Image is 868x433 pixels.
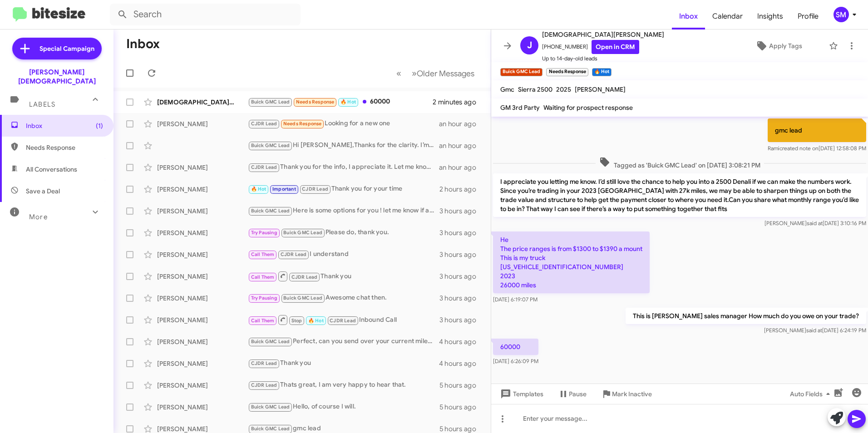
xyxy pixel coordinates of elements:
[340,99,356,105] span: 🔥 Hot
[439,272,483,281] div: 3 hours ago
[157,294,248,303] div: [PERSON_NAME]
[491,386,551,402] button: Templates
[439,403,483,412] div: 5 hours ago
[248,336,439,347] div: Perfect, can you send over your current mileage?
[433,98,483,107] div: 2 minutes ago
[157,359,248,368] div: [PERSON_NAME]
[527,38,532,53] span: J
[29,213,48,221] span: More
[790,386,833,402] span: Auto Fields
[251,382,277,388] span: CJDR Lead
[157,185,248,194] div: [PERSON_NAME]
[575,85,626,93] span: [PERSON_NAME]
[251,404,290,410] span: Buick GMC Lead
[251,426,290,432] span: Buick GMC Lead
[26,121,103,130] span: Inbox
[493,358,538,364] span: [DATE] 6:26:09 PM
[29,100,55,108] span: Labels
[542,29,664,40] span: [DEMOGRAPHIC_DATA][PERSON_NAME]
[248,249,439,260] div: I understand
[248,293,439,303] div: Awesome chat then.
[26,187,60,196] span: Save a Deal
[248,184,439,194] div: Thank you for your time
[26,165,77,174] span: All Conversations
[439,315,483,325] div: 3 hours ago
[779,145,819,152] span: created note on
[764,220,866,226] span: [PERSON_NAME] [DATE] 3:10:16 PM
[406,64,480,83] button: Next
[251,164,277,170] span: CJDR Lead
[391,64,407,83] button: Previous
[248,402,439,412] div: Hello, of course I will.
[291,274,318,280] span: CJDR Lead
[157,119,248,128] div: [PERSON_NAME]
[705,3,750,30] a: Calendar
[248,314,439,325] div: Inbound Call
[391,64,480,83] nav: Page navigation example
[417,69,474,79] span: Older Messages
[790,3,826,30] a: Profile
[672,3,705,30] a: Inbox
[833,7,849,22] div: SM
[291,318,302,324] span: Stop
[296,99,335,105] span: Needs Response
[248,118,439,129] div: Looking for a new one
[612,386,652,402] span: Mark Inactive
[783,386,841,402] button: Auto Fields
[39,44,94,53] span: Special Campaign
[439,294,483,303] div: 3 hours ago
[594,386,659,402] button: Mark Inactive
[396,68,401,79] span: «
[769,38,802,54] span: Apply Tags
[493,231,650,293] p: He The price ranges is from $1300 to $1390 a mount This is my truck [US_VEHICLE_IDENTIFICATION_NU...
[556,85,571,93] span: 2025
[569,386,587,402] span: Pause
[251,143,290,148] span: Buick GMC Lead
[439,185,483,194] div: 2 hours ago
[807,220,823,226] span: said at
[412,68,417,79] span: »
[732,38,824,54] button: Apply Tags
[626,308,866,324] p: This is [PERSON_NAME] sales manager How much do you owe on your trade?
[283,295,322,301] span: Buick GMC Lead
[330,318,356,324] span: CJDR Lead
[272,186,296,192] span: Important
[157,207,248,216] div: [PERSON_NAME]
[518,85,552,93] span: Sierra 2500
[248,271,439,282] div: Thank you
[500,85,514,93] span: Gmc
[251,318,275,324] span: Call Them
[251,99,290,105] span: Buick GMC Lead
[592,68,612,76] small: 🔥 Hot
[596,157,764,170] span: Tagged as 'Buick GMC Lead' on [DATE] 3:08:21 PM
[592,40,639,54] a: Open in CRM
[251,208,290,214] span: Buick GMC Lead
[439,207,483,216] div: 3 hours ago
[493,339,538,355] p: 60000
[157,163,248,172] div: [PERSON_NAME]
[439,381,483,390] div: 5 hours ago
[826,7,858,22] button: SM
[542,54,664,63] span: Up to 14-day-old leads
[498,386,543,402] span: Templates
[283,121,322,127] span: Needs Response
[251,274,275,280] span: Call Them
[248,358,439,369] div: Thank you
[750,3,790,30] span: Insights
[248,140,439,151] div: Hi [PERSON_NAME],Thanks for the clarity. I’m putting together out-the-door options for the Sierra...
[110,4,301,25] input: Search
[764,327,866,334] span: [PERSON_NAME] [DATE] 6:24:19 PM
[248,380,439,390] div: Thats great, I am very happy to hear that.
[157,272,248,281] div: [PERSON_NAME]
[493,296,538,303] span: [DATE] 6:19:07 PM
[768,118,866,142] p: gmc lead
[551,386,594,402] button: Pause
[248,162,439,172] div: Thank you for the info, I appreciate it. Let me know if there's a possibility of getting the pric...
[546,68,588,76] small: Needs Response
[768,145,866,152] span: Rami [DATE] 12:58:08 PM
[157,403,248,412] div: [PERSON_NAME]
[251,186,266,192] span: 🔥 Hot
